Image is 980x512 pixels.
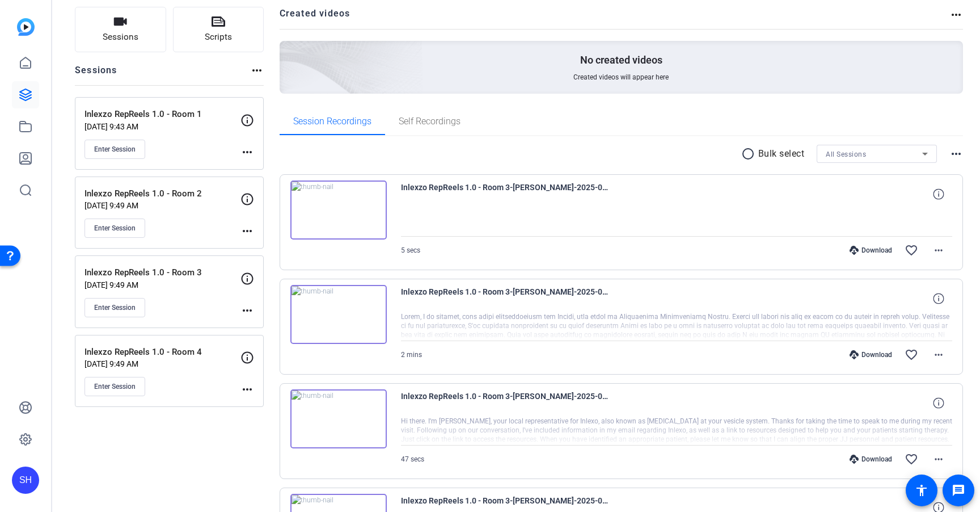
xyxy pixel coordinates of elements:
span: 5 secs [401,246,420,254]
mat-icon: more_horiz [240,145,254,159]
span: 47 secs [401,455,424,463]
span: Self Recordings [399,117,461,126]
img: thumb-nail [290,285,387,344]
p: [DATE] 9:49 AM [85,280,240,289]
span: Sessions [103,31,138,44]
p: Inlexzo RepReels 1.0 - Room 4 [85,346,240,359]
button: Scripts [173,7,264,52]
p: [DATE] 9:43 AM [85,122,240,131]
span: Scripts [205,31,232,44]
span: Inlexzo RepReels 1.0 - Room 3-[PERSON_NAME]-2025-08-22-11-34-05-542-0 [401,285,611,312]
div: Download [844,455,898,464]
mat-icon: accessibility [915,484,928,497]
span: 2 mins [401,351,422,359]
img: thumb-nail [290,181,387,240]
mat-icon: radio_button_unchecked [741,147,758,161]
img: blue-gradient.svg [17,18,35,36]
mat-icon: more_horiz [932,244,945,257]
span: Session Recordings [293,117,371,126]
p: No created videos [580,53,662,67]
mat-icon: more_horiz [250,64,264,77]
h2: Sessions [75,64,117,85]
p: Inlexzo RepReels 1.0 - Room 3 [85,266,240,279]
mat-icon: more_horiz [240,224,254,238]
button: Sessions [75,7,166,52]
span: Created videos will appear here [573,73,669,82]
span: Inlexzo RepReels 1.0 - Room 3-[PERSON_NAME]-2025-08-22-11-36-06-359-0 [401,181,611,208]
div: Download [844,246,898,255]
div: Download [844,350,898,359]
p: Inlexzo RepReels 1.0 - Room 2 [85,187,240,200]
mat-icon: more_horiz [240,383,254,396]
mat-icon: favorite_border [905,452,918,466]
mat-icon: more_horiz [932,348,945,362]
h2: Created videos [280,7,950,29]
button: Enter Session [85,219,145,238]
img: thumb-nail [290,389,387,448]
span: Enter Session [94,382,136,391]
mat-icon: message [952,484,965,497]
mat-icon: more_horiz [932,452,945,466]
p: Bulk select [758,147,805,161]
p: [DATE] 9:49 AM [85,359,240,368]
div: SH [12,467,39,494]
button: Enter Session [85,298,145,317]
p: [DATE] 9:49 AM [85,201,240,210]
mat-icon: favorite_border [905,244,918,257]
p: Inlexzo RepReels 1.0 - Room 1 [85,108,240,121]
span: Enter Session [94,224,136,233]
mat-icon: more_horiz [949,147,963,161]
span: All Sessions [826,150,866,158]
mat-icon: more_horiz [240,304,254,317]
mat-icon: favorite_border [905,348,918,362]
span: Inlexzo RepReels 1.0 - Room 3-[PERSON_NAME]-2025-08-22-11-33-05-701-0 [401,389,611,417]
button: Enter Session [85,377,145,396]
span: Enter Session [94,303,136,312]
button: Enter Session [85,140,145,159]
span: Enter Session [94,145,136,154]
mat-icon: more_horiz [949,8,963,22]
